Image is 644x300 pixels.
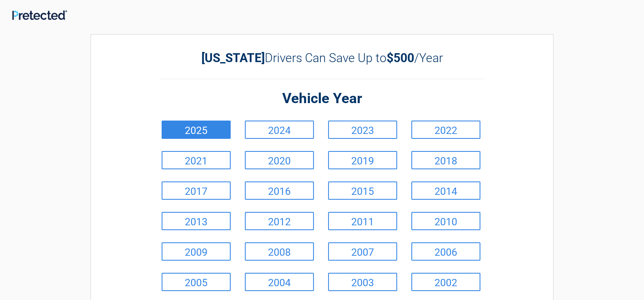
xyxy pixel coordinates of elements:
[245,212,314,230] a: 2012
[411,121,480,139] a: 2022
[328,121,397,139] a: 2023
[245,242,314,261] a: 2008
[162,121,231,139] a: 2025
[411,212,480,230] a: 2010
[162,273,231,291] a: 2005
[411,273,480,291] a: 2002
[245,151,314,169] a: 2020
[245,181,314,200] a: 2016
[162,242,231,261] a: 2009
[162,181,231,200] a: 2017
[411,181,480,200] a: 2014
[245,273,314,291] a: 2004
[12,10,67,20] img: Main Logo
[328,212,397,230] a: 2011
[162,212,231,230] a: 2013
[160,51,484,65] h2: Drivers Can Save Up to /Year
[201,51,265,65] b: [US_STATE]
[411,242,480,261] a: 2006
[160,89,484,108] h2: Vehicle Year
[328,273,397,291] a: 2003
[162,151,231,169] a: 2021
[411,151,480,169] a: 2018
[245,121,314,139] a: 2024
[328,151,397,169] a: 2019
[387,51,414,65] b: $500
[328,181,397,200] a: 2015
[328,242,397,261] a: 2007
